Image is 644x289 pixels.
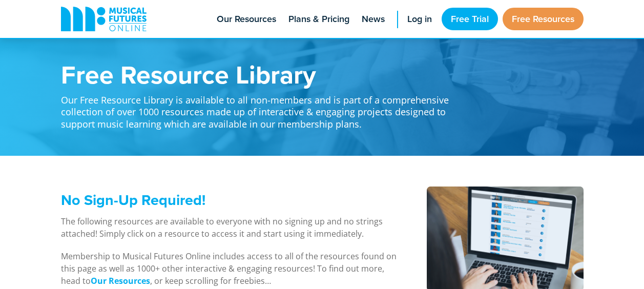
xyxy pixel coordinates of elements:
[91,275,150,286] strong: Our Resources
[61,189,205,211] span: No Sign-Up Required!
[288,12,349,26] span: Plans & Pricing
[442,8,498,30] a: Free Trial
[61,250,401,287] p: Membership to Musical Futures Online includes access to all of the resources found on this page a...
[61,215,401,240] p: The following resources are available to everyone with no signing up and no strings attached! Sim...
[362,12,385,26] span: News
[61,87,461,130] p: Our Free Resource Library is available to all non-members and is part of a comprehensive collecti...
[217,12,276,26] span: Our Resources
[61,61,461,87] h1: Free Resource Library
[91,275,150,287] a: Our Resources
[503,8,584,30] a: Free Resources
[407,12,432,26] span: Log in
